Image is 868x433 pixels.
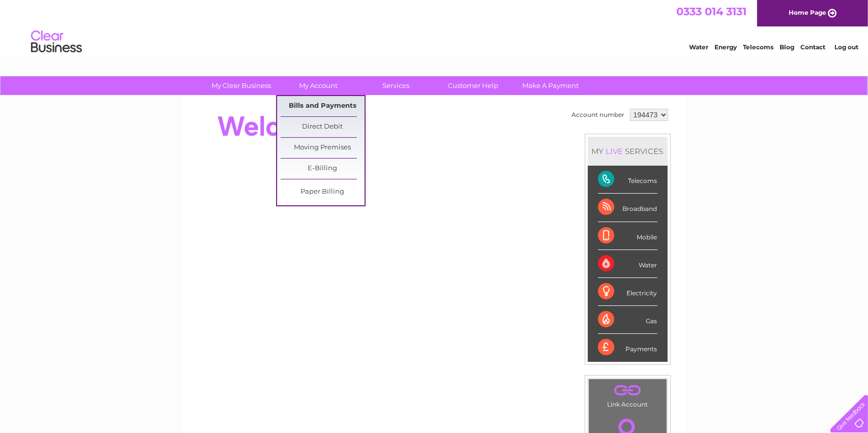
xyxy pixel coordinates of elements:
a: My Clear Business [199,76,283,95]
div: Electricity [598,278,657,306]
div: Broadband [598,194,657,222]
div: Payments [598,334,657,361]
div: MY SERVICES [588,137,668,166]
a: Direct Debit [281,117,365,137]
a: E-Billing [281,159,365,179]
a: Moving Premises [281,138,365,158]
a: Services [354,76,438,95]
div: Telecoms [598,166,657,194]
div: Water [598,250,657,278]
div: Gas [598,306,657,334]
a: Bills and Payments [281,96,365,116]
a: Make A Payment [508,76,592,95]
a: Water [689,43,708,51]
a: Contact [800,43,825,51]
a: Customer Help [431,76,515,95]
a: Energy [714,43,737,51]
a: Log out [834,43,858,51]
a: 0333 014 3131 [676,5,746,18]
div: LIVE [604,146,625,156]
td: Link Account [588,379,667,411]
img: logo.png [31,26,82,57]
a: . [591,382,664,399]
div: Clear Business is a trading name of Verastar Limited (registered in [GEOGRAPHIC_DATA] No. 3667643... [194,6,675,49]
a: My Account [277,76,361,95]
a: Paper Billing [281,182,365,202]
div: Mobile [598,222,657,250]
a: Blog [780,43,794,51]
td: Account number [570,106,627,123]
a: Telecoms [743,43,773,51]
